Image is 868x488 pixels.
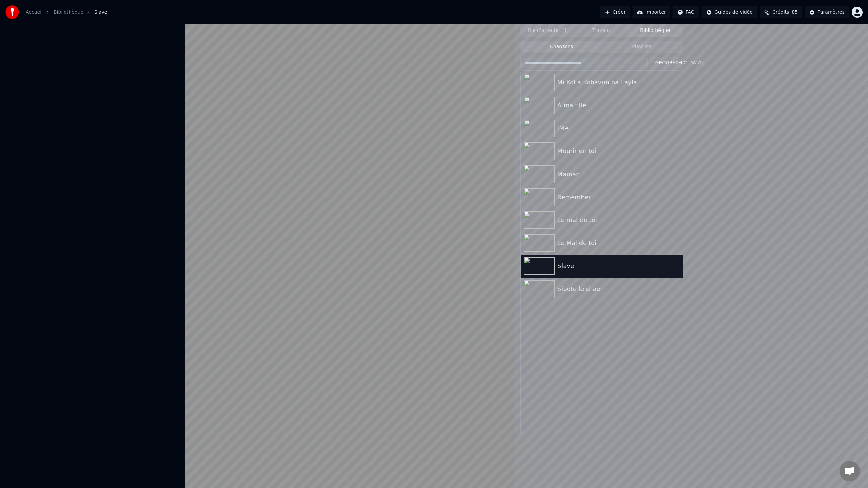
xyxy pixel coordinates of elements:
div: Maman [557,169,680,179]
a: Ouvrir le chat [840,461,860,481]
div: À ma fille [557,101,680,110]
button: FAQ [673,6,699,18]
div: IMA [557,123,680,133]
div: Slave [557,261,680,271]
button: Playlists [601,42,682,52]
a: Bibliothèque [54,9,83,16]
div: Sibote leishaer [557,284,680,294]
button: Importer [633,6,670,18]
button: Bibliothèque [628,26,682,36]
a: Accueil [26,9,43,16]
span: Slave [94,9,107,16]
div: Le Mal de toi [557,238,680,248]
button: Travaux [575,26,629,36]
div: Mourir en toi [557,146,680,156]
div: Remember [557,192,680,202]
button: Paramètres [805,6,849,18]
span: 85 [792,9,798,16]
div: Paramètres [817,9,845,16]
span: [GEOGRAPHIC_DATA] [653,60,703,66]
nav: breadcrumb [26,9,107,16]
button: Crédits85 [760,6,802,18]
button: Créer [600,6,630,18]
div: Le mal de toi [557,215,680,225]
button: Chansons [521,42,602,52]
span: Crédits [772,9,789,16]
button: File d'attente [521,26,575,36]
button: Guides de vidéo [702,6,757,18]
img: youka [5,5,19,19]
div: Mi Kol a Kohavim ba Layla [557,78,680,87]
span: ( 1 ) [562,27,569,34]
